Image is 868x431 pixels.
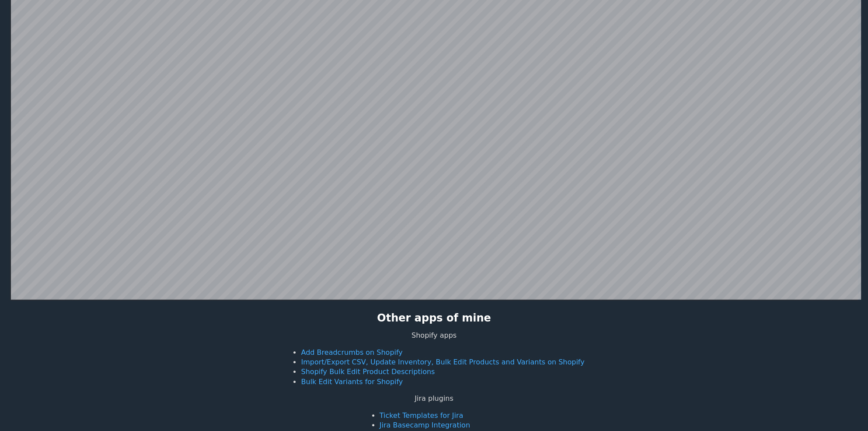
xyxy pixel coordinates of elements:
a: Add Breadcrumbs on Shopify [301,348,402,357]
a: Shopify Bulk Edit Product Descriptions [301,367,435,376]
a: Bulk Edit Variants for Shopify [301,378,403,386]
a: Ticket Templates for Jira [380,411,463,420]
a: Import/Export CSV, Update Inventory, Bulk Edit Products and Variants on Shopify [301,358,584,366]
a: Jira Basecamp Integration [380,421,470,429]
h2: Other apps of mine [377,311,491,326]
